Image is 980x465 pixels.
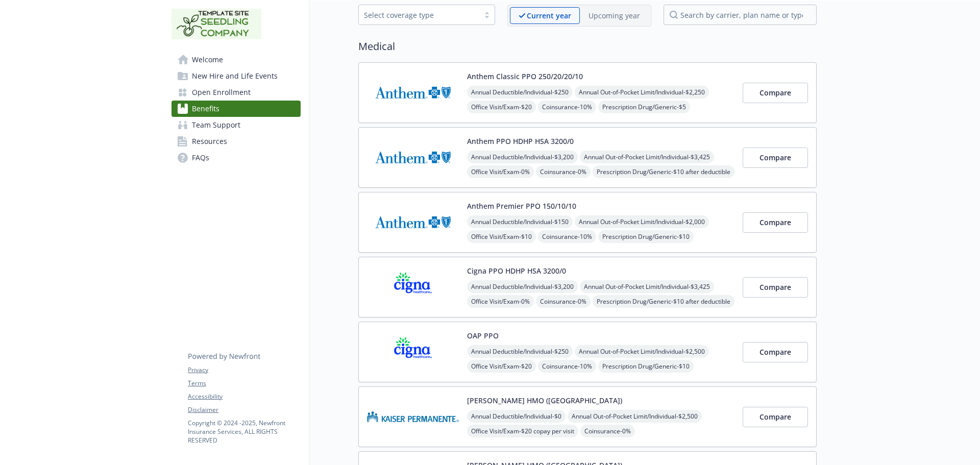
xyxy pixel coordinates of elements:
[759,347,791,357] span: Compare
[188,392,300,401] a: Accessibility
[575,86,709,99] span: Annual Out-of-Pocket Limit/Individual - $2,250
[192,68,278,84] span: New Hire and Life Events
[188,419,300,445] p: Copyright © 2024 - 2025 , Newfront Insurance Services, ALL RIGHTS RESERVED
[367,201,459,244] img: Anthem Blue Cross carrier logo
[192,52,223,68] span: Welcome
[580,280,714,293] span: Annual Out-of-Pocket Limit/Individual - $3,425
[192,101,219,117] span: Benefits
[538,230,596,243] span: Coinsurance - 10%
[467,215,573,228] span: Annual Deductible/Individual - $150
[192,117,240,133] span: Team Support
[171,117,301,133] a: Team Support
[192,133,227,150] span: Resources
[171,52,301,68] a: Welcome
[171,84,301,101] a: Open Enrollment
[171,101,301,117] a: Benefits
[188,379,300,388] a: Terms
[188,405,300,414] a: Disclaimer
[367,136,459,179] img: Anthem Blue Cross carrier logo
[171,68,301,84] a: New Hire and Life Events
[192,84,251,101] span: Open Enrollment
[367,265,459,309] img: CIGNA carrier logo
[743,148,808,168] button: Compare
[192,150,209,166] span: FAQs
[598,360,694,373] span: Prescription Drug/Generic - $10
[467,165,534,178] span: Office Visit/Exam - 0%
[743,83,808,103] button: Compare
[467,425,578,437] span: Office Visit/Exam - $20 copay per visit
[364,10,474,20] div: Select coverage type
[743,407,808,427] button: Compare
[743,277,808,298] button: Compare
[467,280,578,293] span: Annual Deductible/Individual - $3,200
[593,295,734,308] span: Prescription Drug/Generic - $10 after deductible
[467,410,566,423] span: Annual Deductible/Individual - $0
[171,133,301,150] a: Resources
[467,71,583,82] button: Anthem Classic PPO 250/20/20/10
[367,395,459,438] img: Kaiser Permanente Insurance Company carrier logo
[467,101,536,113] span: Office Visit/Exam - $20
[568,410,702,423] span: Annual Out-of-Pocket Limit/Individual - $2,500
[598,101,690,113] span: Prescription Drug/Generic - $5
[467,360,536,373] span: Office Visit/Exam - $20
[527,10,571,21] p: Current year
[188,365,300,375] a: Privacy
[171,150,301,166] a: FAQs
[467,151,578,163] span: Annual Deductible/Individual - $3,200
[743,212,808,233] button: Compare
[467,230,536,243] span: Office Visit/Exam - $10
[589,10,640,21] p: Upcoming year
[467,86,573,99] span: Annual Deductible/Individual - $250
[580,425,635,437] span: Coinsurance - 0%
[467,201,576,211] button: Anthem Premier PPO 150/10/10
[759,217,791,227] span: Compare
[467,136,574,146] button: Anthem PPO HDHP HSA 3200/0
[536,165,591,178] span: Coinsurance - 0%
[598,230,694,243] span: Prescription Drug/Generic - $10
[358,39,817,54] h2: Medical
[367,71,459,114] img: Anthem Blue Cross carrier logo
[538,360,596,373] span: Coinsurance - 10%
[593,165,734,178] span: Prescription Drug/Generic - $10 after deductible
[367,330,459,374] img: CIGNA carrier logo
[580,151,714,163] span: Annual Out-of-Pocket Limit/Individual - $3,425
[759,412,791,422] span: Compare
[467,295,534,308] span: Office Visit/Exam - 0%
[538,101,596,113] span: Coinsurance - 10%
[467,265,566,276] button: Cigna PPO HDHP HSA 3200/0
[575,215,709,228] span: Annual Out-of-Pocket Limit/Individual - $2,000
[759,153,791,162] span: Compare
[467,330,499,341] button: OAP PPO
[759,88,791,97] span: Compare
[743,342,808,362] button: Compare
[759,282,791,292] span: Compare
[575,345,709,358] span: Annual Out-of-Pocket Limit/Individual - $2,500
[664,5,817,25] input: search by carrier, plan name or type
[536,295,591,308] span: Coinsurance - 0%
[467,345,573,358] span: Annual Deductible/Individual - $250
[467,395,622,406] button: [PERSON_NAME] HMO ([GEOGRAPHIC_DATA])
